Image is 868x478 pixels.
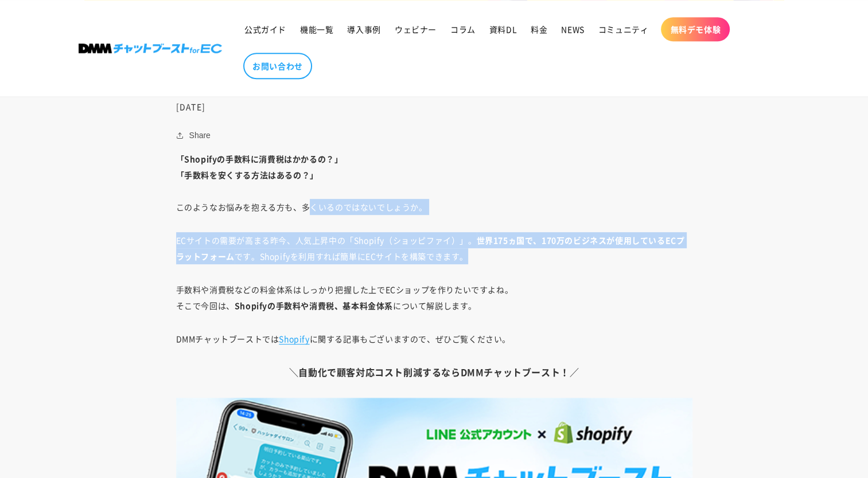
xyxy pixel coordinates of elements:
[524,17,554,41] a: 料金
[243,53,312,79] a: お問い合わせ
[554,17,591,41] a: NEWS
[176,128,214,142] button: Share
[489,24,517,34] span: 資料DL
[531,24,547,34] span: 料金
[443,17,482,41] a: コラム
[238,17,293,41] a: 公式ガイド
[79,44,222,53] img: 株式会社DMM Boost
[176,101,206,112] time: [DATE]
[289,365,579,379] b: ＼自動化で顧客対応コスト削減するならDMMチャットブースト！／
[252,61,303,71] span: お問い合わせ
[598,24,649,34] span: コミュニティ
[482,17,524,41] a: 資料DL
[235,300,393,311] strong: Shopifyの手数料や消費税、基本料金体系
[279,333,309,344] a: Shopify
[176,281,692,314] p: 手数料や消費税などの料金体系はしっかり把握した上でECショップを作りたいですよね。 そこで今回は、 について解説します。
[300,24,333,34] span: 機能一覧
[176,232,692,264] p: ECサイトの需要が高まる昨今、人気上昇中の「Shopify（ショッピファイ）」。 です。Shopifyを利用すれば簡単にECサイトを構築できます。
[244,24,286,34] span: 公式ガイド
[561,24,584,34] span: NEWS
[661,17,730,41] a: 無料デモ体験
[176,153,343,164] strong: 「Shopifyの手数料に消費税はかかるの？」
[591,17,656,41] a: コミュニティ
[176,169,318,181] strong: 「手数料を安くする方法はあるの？」
[670,24,721,34] span: 無料デモ体験
[347,24,380,34] span: 導入事例
[395,24,437,34] span: ウェビナー
[340,17,387,41] a: 導入事例
[176,151,692,215] p: このようなお悩みを抱える方も、多くいるのではないでしょうか。
[293,17,340,41] a: 機能一覧
[450,24,476,34] span: コラム
[176,331,692,347] p: DMMチャットブーストでは に関する記事もございますので、ぜひご覧ください。
[388,17,443,41] a: ウェビナー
